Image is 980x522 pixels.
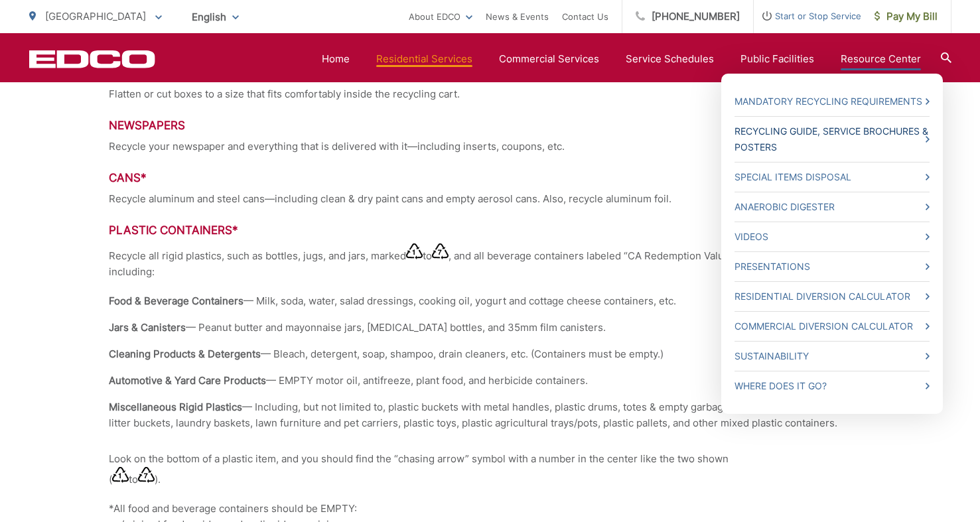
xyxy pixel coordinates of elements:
li: — Milk, soda, water, salad dressings, cooking oil, yogurt and cottage cheese containers, etc. [109,293,872,309]
p: Recycle all rigid plastics, such as bottles, jugs, and jars, marked to , and all beverage contain... [109,243,872,280]
img: image [432,243,449,259]
strong: Cleaning Products & Detergents [109,348,261,360]
li: — Peanut butter and mayonnaise jars, [MEDICAL_DATA] bottles, and 35mm film canisters. [109,320,872,336]
a: Residential Diversion Calculator [735,289,930,304]
strong: Food & Beverage Containers [109,294,244,307]
a: Residential Services [376,51,472,67]
li: — EMPTY motor oil, antifreeze, plant food, and herbicide containers. [109,373,872,389]
a: News & Events [486,9,549,25]
span: Pay My Bill [875,9,938,25]
a: Where Does it Go? [735,378,930,394]
h3: Plastic Containers* [109,224,872,237]
a: Public Facilities [740,51,814,67]
img: Recycling Code 1 [112,467,129,483]
p: Flatten or cut boxes to a size that fits comfortably inside the recycling cart. [109,86,872,102]
img: image [406,243,423,259]
a: Recycling Guide, Service Brochures & Posters [735,123,930,155]
a: About EDCO [409,9,472,25]
h3: Cans* [109,171,872,184]
a: Commercial Diversion Calculator [735,318,930,334]
strong: Automotive & Yard Care Products [109,374,266,387]
a: Contact Us [562,9,608,25]
a: Special Items Disposal [735,169,930,185]
p: Look on the bottom of a plastic item, and you should find the “chasing arrow” symbol with a numbe... [109,451,872,488]
p: Recycle aluminum and steel cans—including clean & dry paint cans and empty aerosol cans. Also, re... [109,191,872,207]
p: Recycle your newspaper and everything that is delivered with it—including inserts, coupons, etc. [109,139,872,155]
a: Resource Center [841,51,921,67]
h3: Newspapers [109,119,872,132]
a: Home [322,51,350,67]
a: Commercial Services [499,51,599,67]
a: Presentations [735,259,930,275]
a: Videos [735,229,930,245]
strong: Jars & Canisters [109,321,186,334]
a: Mandatory Recycling Requirements [735,94,930,109]
a: Anaerobic Digester [735,199,930,215]
strong: Miscellaneous Rigid Plastics [109,401,242,413]
a: Service Schedules [626,51,714,67]
span: [GEOGRAPHIC_DATA] [45,10,146,23]
a: Sustainability [735,348,930,364]
li: — Bleach, detergent, soap, shampoo, drain cleaners, etc. (Containers must be empty.) [109,346,872,362]
img: Recycling Code 7 [138,467,155,483]
span: English [182,5,249,29]
a: EDCD logo. Return to the homepage. [29,50,155,68]
li: — Including, but not limited to, plastic buckets with metal handles, plastic drums, totes & empty... [109,399,872,431]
